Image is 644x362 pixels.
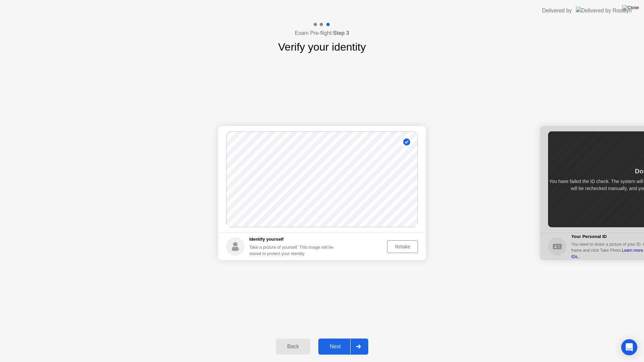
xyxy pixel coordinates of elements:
div: Back [278,344,308,350]
div: Retake [389,244,416,249]
button: Next [318,339,368,355]
img: Close [622,5,639,10]
h1: Verify your identity [278,39,366,55]
img: Delivered by Rosalyn [576,7,632,14]
div: Take a picture of yourself. This image will be stored to protect your identity [249,244,339,257]
h5: Identify yourself [249,236,339,243]
div: Open Intercom Messenger [621,339,637,355]
b: Step 3 [333,30,349,36]
button: Back [276,339,310,355]
h4: Exam Pre-flight: [295,29,349,37]
div: Delivered by [542,7,572,15]
button: Retake [387,240,418,253]
div: Next [320,344,350,350]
